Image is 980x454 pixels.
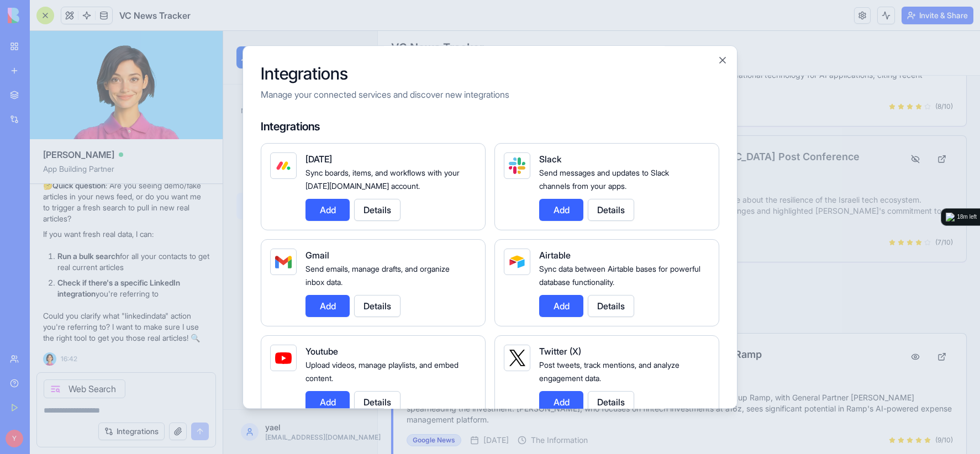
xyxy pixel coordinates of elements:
div: 3 [296,247,313,260]
h2: VC News Tracker [168,9,744,24]
button: yael[EMAIL_ADDRESS][DOMAIN_NAME] [9,388,145,414]
button: Add [539,199,583,221]
a: VC Contacts [13,129,141,155]
span: Upload videos, manage playlists, and embed content. [305,360,459,383]
span: Twitter (X) [539,346,581,357]
span: [PERSON_NAME] [361,139,424,150]
span: ( 9 /10) [712,405,730,414]
h4: Integrations [261,119,719,134]
span: [PERSON_NAME][GEOGRAPHIC_DATA] [197,139,339,150]
p: Manage your connected services and discover new integrations [261,88,719,101]
h3: [PERSON_NAME] Discusses Israeli Tech Ecosystem at [GEOGRAPHIC_DATA] Post Conference [183,118,672,134]
span: a16z [282,336,299,347]
span: Post tweets, track mentions, and analyze engagement data. [539,360,679,383]
button: Details [588,199,634,221]
button: Add [539,391,583,413]
p: yael [42,391,136,402]
button: Details [354,199,401,221]
div: [DATE] [247,404,286,415]
h2: Integrations [261,64,719,83]
span: Send emails, manage drafts, and organize inbox data. [305,264,450,287]
span: Dashboard [35,103,76,114]
p: [EMAIL_ADDRESS][DOMAIN_NAME] [42,402,136,411]
a: Dashboard [13,96,141,122]
div: Navigation [13,71,141,89]
span: ( 7 /10) [712,207,730,216]
button: Details [588,295,634,317]
div: Calcalist [294,206,338,217]
span: Search Center [35,203,87,214]
button: Add [305,295,350,317]
span: VC Contacts [35,136,82,147]
div: [DATE] [247,206,286,217]
h3: [PERSON_NAME] Leads a16z's $50M Investment in Fintech Startup Ramp [183,316,672,331]
span: Gmail [305,250,329,261]
p: [PERSON_NAME] (a16z) led a $50 million Series C extension for expense management startup Ramp, wi... [183,361,730,394]
div: Google News [183,70,238,82]
span: [DATE] [305,154,332,165]
span: Sync boards, items, and workflows with your [DATE][DOMAIN_NAME] account. [305,168,460,191]
h1: VC News Tracker [42,13,125,29]
div: The Information [294,404,365,415]
span: News Feed [35,170,77,181]
div: High [433,138,460,150]
div: Google News [183,403,238,415]
span: [PERSON_NAME] [197,336,260,347]
button: Details [588,391,634,413]
span: ( 8 /10) [712,71,730,80]
span: Sync data between Airtable bases for powerful database functionality. [539,264,700,287]
button: Add [539,295,583,317]
span: Youtube [305,346,338,357]
a: News Feed [13,162,141,188]
div: High [308,336,335,348]
span: Send messages and updates to Slack channels from your apps. [539,168,669,191]
div: TechCrunch [294,70,351,81]
div: Google News [183,205,238,218]
span: Slack [539,154,561,165]
p: Stay Connected [42,29,125,40]
img: logo [946,213,955,221]
button: Details [354,391,401,413]
h2: Company News [188,245,289,262]
a: Search Center [13,195,141,221]
div: 18m left [957,213,977,221]
button: Add [305,199,350,221]
button: Add [305,391,350,413]
p: [DATE] [168,24,744,35]
div: [DATE] [247,70,286,81]
p: Aleph VC's General Partner [PERSON_NAME] spoke at the Jerusalem Post Tech Conference about the re... [183,163,730,197]
button: Details [354,295,401,317]
span: Airtable [539,250,571,261]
